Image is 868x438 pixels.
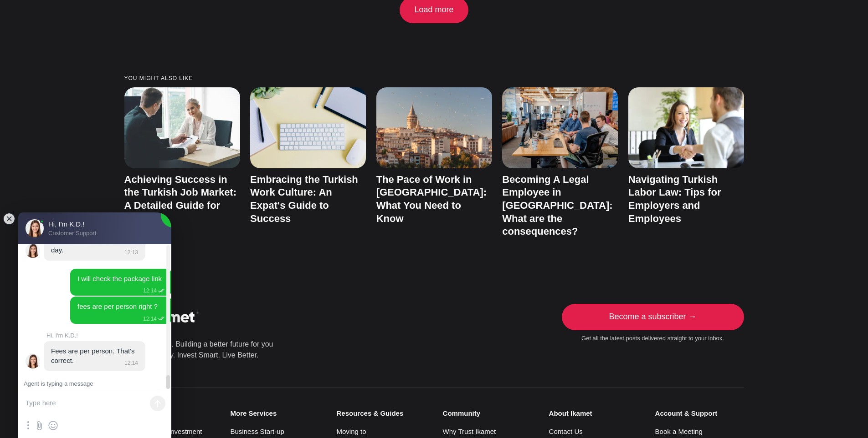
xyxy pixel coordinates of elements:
jdiv: 12:14 [122,360,138,366]
a: Become a subscriber → [562,304,744,330]
jdiv: 12:13 [122,249,138,256]
img: Navigating Turkish Labor Law: Tips for Employers and Employees [628,87,744,168]
small: Resources & Guides [337,409,426,418]
jdiv: Hi, I'm K.D.! [46,332,164,339]
small: You might also like [124,76,744,81]
a: The Pace of Work in [GEOGRAPHIC_DATA]: What You Need to Know [376,174,487,224]
img: The Pace of Work in Turkey: What You Need to Know [376,87,492,168]
a: Book a Meeting [655,428,703,435]
a: Business Start-up [231,428,284,435]
small: Account & Support [655,409,744,418]
jdiv: 14.08.25 12:14:42 [70,297,172,323]
a: Contact Us [549,428,583,435]
p: We are Ikamet. Building a better future for you and your family. Invest Smart. Live Better. [124,339,275,361]
jdiv: 14.08.25 12:14:54 [44,341,145,371]
jdiv: I will check the package link [77,275,162,282]
jdiv: 12:14 [140,287,164,294]
jdiv: Fees are per person. That's correct. [51,347,137,364]
a: Becoming A Legal Employee in [GEOGRAPHIC_DATA]: What are the consequences? [502,174,612,237]
img: Embracing the Turkish Work Culture: An Expat's Guide to Success [250,87,366,168]
img: Achieving Success in the Turkish Job Market: A Detailed Guide for Expats [124,87,240,168]
jdiv: 12:14 [140,316,164,322]
jdiv: Agent is typing a message [18,378,171,390]
small: Get all the latest posts delivered straight to your inbox. [562,335,744,342]
a: Embracing the Turkish Work Culture: An Expat's Guide to Success [250,174,358,224]
jdiv: Hi, I'm K.D.! [26,354,40,368]
small: Community [443,409,532,418]
a: Navigating Turkish Labor Law: Tips for Employers and Employees [628,174,721,224]
jdiv: Hi, I'm K.D.! [26,243,40,258]
jdiv: 14.08.25 12:14:03 [70,269,172,296]
small: About Ikamet [549,409,638,418]
img: Becoming A Legal Employee in Turkey: What are the consequences? [502,87,618,168]
a: Achieving Success in the Turkish Job Market: A Detailed Guide for Expats [124,174,237,224]
jdiv: fees are per person right ? [77,302,158,310]
jdiv: 14.08.25 12:13:51 [44,231,145,261]
small: More Services [231,409,319,418]
a: Why Trust Ikamet [443,428,496,435]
